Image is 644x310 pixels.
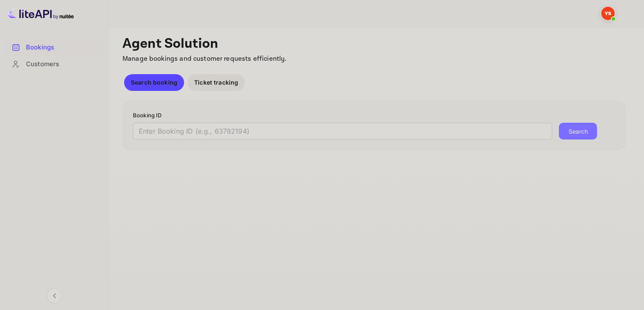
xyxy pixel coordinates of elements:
[131,78,177,87] p: Search booking
[26,59,99,69] div: Customers
[7,7,74,20] img: LiteAPI logo
[47,288,62,303] button: Collapse navigation
[133,123,552,139] input: Enter Booking ID (e.g., 63782194)
[559,123,597,139] button: Search
[122,54,287,63] span: Manage bookings and customer requests efficiently.
[5,56,104,72] div: Customers
[601,7,615,20] img: Yandex Support
[5,56,104,72] a: Customers
[26,43,99,52] div: Bookings
[5,39,104,55] a: Bookings
[5,39,104,56] div: Bookings
[122,36,629,52] p: Agent Solution
[133,111,615,120] p: Booking ID
[194,78,238,87] p: Ticket tracking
